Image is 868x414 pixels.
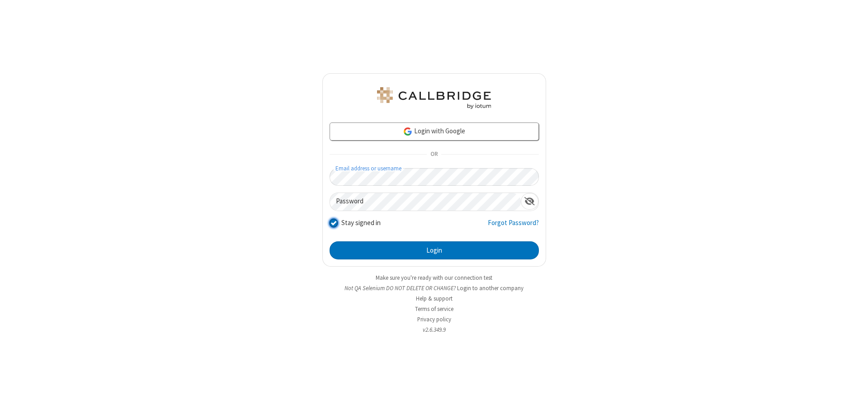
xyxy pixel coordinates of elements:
button: Login to another company [457,284,524,292]
a: Help & support [416,295,453,302]
button: Login [330,241,539,259]
a: Forgot Password? [488,218,539,235]
img: google-icon.png [403,127,413,136]
label: Stay signed in [341,218,381,228]
input: Password [330,193,521,211]
span: OR [427,148,441,161]
img: QA Selenium DO NOT DELETE OR CHANGE [375,87,493,109]
input: Email address or username [330,168,539,186]
div: Show password [521,193,538,210]
a: Make sure you're ready with our connection test [376,274,492,282]
li: Not QA Selenium DO NOT DELETE OR CHANGE? [322,284,546,292]
a: Terms of service [415,305,453,313]
a: Privacy policy [417,315,451,323]
a: Login with Google [330,122,539,141]
li: v2.6.349.9 [322,325,546,334]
